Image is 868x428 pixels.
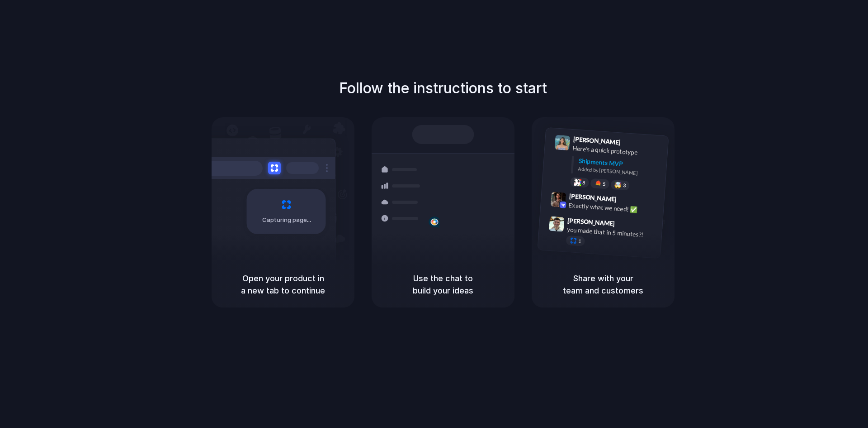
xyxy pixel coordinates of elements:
[618,220,636,231] span: 9:47 AM
[623,183,626,188] span: 3
[262,216,312,225] span: Capturing page
[382,272,504,297] h5: Use the chat to build your ideas
[578,239,581,244] span: 1
[623,139,642,149] span: 9:41 AM
[339,77,547,99] h1: Follow the instructions to start
[578,165,661,178] div: Added by [PERSON_NAME]
[542,272,664,297] h5: Share with your team and customers
[567,216,615,229] span: [PERSON_NAME]
[566,225,657,240] div: you made that in 5 minutes?!
[572,144,663,159] div: Here's a quick prototype
[569,191,617,204] span: [PERSON_NAME]
[222,272,344,297] h5: Open your product in a new tab to continue
[568,201,659,216] div: Exactly what we need! ✅
[582,180,585,185] span: 8
[603,182,606,187] span: 5
[619,196,638,207] span: 9:42 AM
[578,156,662,171] div: Shipments MVP
[573,134,621,147] span: [PERSON_NAME]
[614,182,622,188] div: 🤯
